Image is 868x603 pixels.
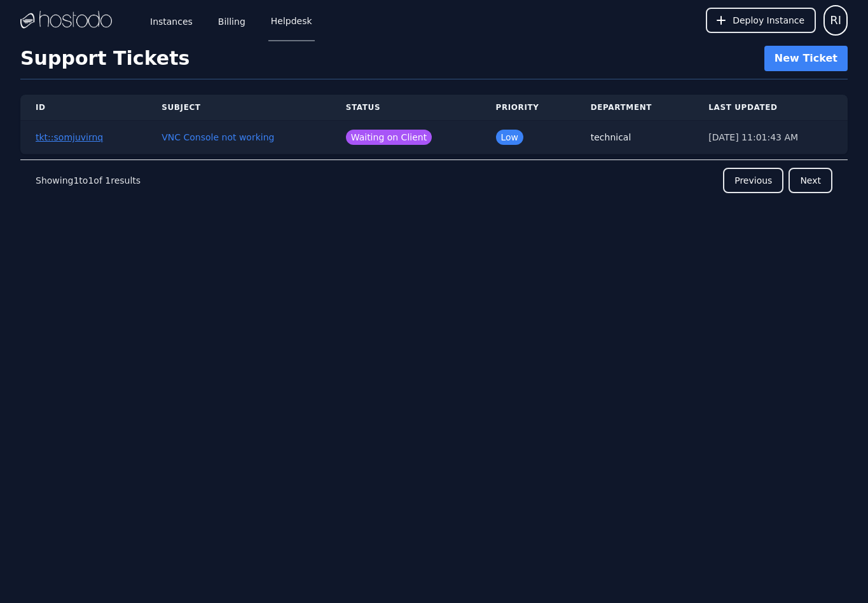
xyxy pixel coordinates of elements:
span: Low [496,130,524,145]
h1: Support Tickets [20,47,189,70]
div: technical [591,131,679,144]
span: RI [830,11,841,29]
button: New Ticket [764,46,848,71]
th: Department [575,95,694,121]
span: Deploy Instance [733,14,804,27]
button: Deploy Instance [706,8,816,33]
button: User menu [823,5,848,36]
th: Status [331,95,481,121]
th: ID [20,95,146,121]
span: Waiting on Client [346,130,432,145]
th: Subject [146,95,330,121]
img: Logo [20,11,112,30]
th: Priority [481,95,575,121]
div: [DATE] 11:01:43 AM [708,131,832,144]
span: 1 [73,175,79,186]
p: Showing to of results [36,174,141,187]
th: Last Updated [693,95,848,121]
button: Next [789,168,832,193]
nav: Pagination [20,159,848,201]
button: VNC Console not working [162,131,274,144]
span: 1 [105,175,111,186]
span: 1 [88,175,93,186]
button: tkt::somjuvirnq [36,131,103,144]
button: Previous [723,168,783,193]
